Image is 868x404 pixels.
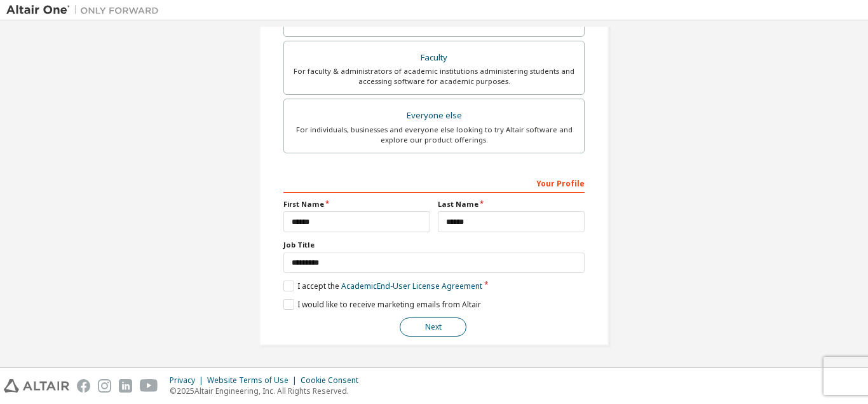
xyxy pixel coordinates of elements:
[283,299,481,310] label: I would like to receive marketing emails from Altair
[283,172,585,193] div: Your Profile
[6,4,165,17] img: Altair One
[119,379,132,393] img: linkedin.svg
[438,199,585,209] label: Last Name
[292,107,576,125] div: Everyone else
[170,386,366,396] p: © 2025 Altair Engineering, Inc. All Rights Reserved.
[292,125,576,145] div: For individuals, businesses and everyone else looking to try Altair software and explore our prod...
[4,379,69,393] img: altair_logo.svg
[301,375,366,386] div: Cookie Consent
[283,281,482,291] label: I accept the
[170,375,207,386] div: Privacy
[292,49,576,67] div: Faculty
[283,240,585,250] label: Job Title
[207,375,301,386] div: Website Terms of Use
[283,199,430,209] label: First Name
[400,317,466,337] button: Next
[77,379,90,393] img: facebook.svg
[292,66,576,87] div: For faculty & administrators of academic institutions administering students and accessing softwa...
[341,281,482,291] a: Academic End-User License Agreement
[140,379,158,393] img: youtube.svg
[98,379,111,393] img: instagram.svg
